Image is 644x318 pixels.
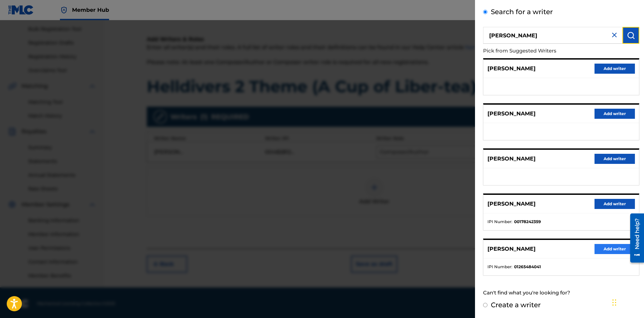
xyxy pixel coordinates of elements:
strong: 01265484041 [514,264,541,270]
label: Create a writer [491,301,541,309]
p: [PERSON_NAME] [487,110,536,118]
div: Can't find what you're looking for? [483,286,639,300]
iframe: Chat Widget [610,286,644,318]
button: Add writer [595,64,635,74]
div: Drag [612,292,616,313]
p: [PERSON_NAME] [487,200,536,208]
img: close [610,31,618,39]
button: Add writer [595,199,635,209]
p: [PERSON_NAME] [487,65,536,73]
img: MLC Logo [8,5,34,15]
button: Add writer [595,244,635,254]
p: [PERSON_NAME] [487,245,536,253]
strong: 00178242359 [514,219,541,225]
span: Member Hub [72,6,109,14]
button: Add writer [595,154,635,164]
iframe: Resource Center [625,211,644,265]
img: Search Works [627,31,635,39]
p: Pick from Suggested Writers [483,44,601,58]
img: Top Rightsholder [60,6,68,14]
span: IPI Number : [487,264,512,270]
span: IPI Number : [487,219,512,225]
p: [PERSON_NAME] [487,155,536,163]
input: Search writer's name or IPI Number [483,27,622,44]
button: Add writer [595,109,635,119]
